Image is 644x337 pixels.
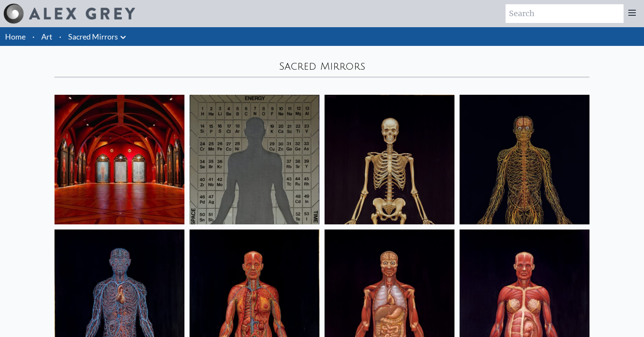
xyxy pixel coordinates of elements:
a: Sacred Mirrors [68,31,118,42]
li: · [29,27,38,46]
input: Search [506,4,624,23]
img: Material World [190,95,319,224]
a: Home [5,32,26,41]
a: Art [41,31,52,42]
div: Sacred Mirrors [55,59,589,73]
li: · [56,27,65,46]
